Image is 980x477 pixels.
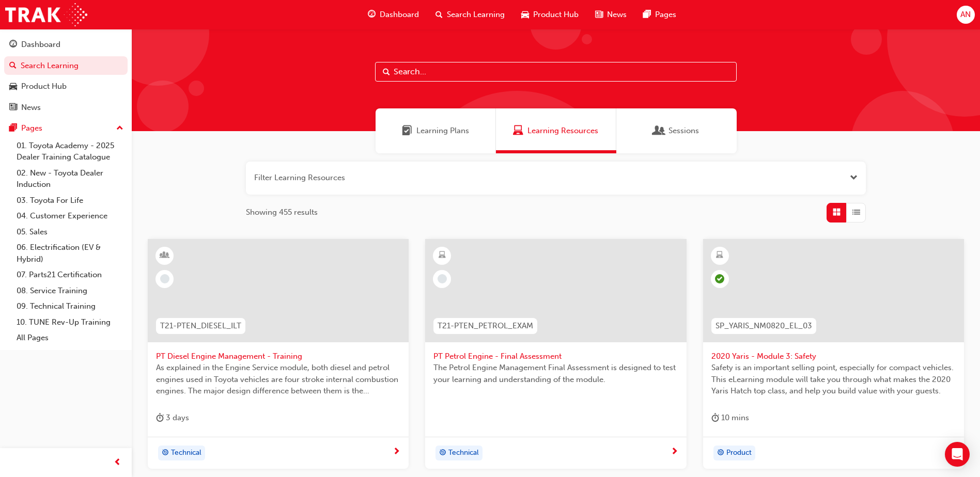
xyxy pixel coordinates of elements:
[945,442,970,467] div: Open Intercom Messenger
[4,98,128,117] a: News
[393,448,400,457] span: next-icon
[643,8,651,21] span: pages-icon
[4,119,128,138] button: Pages
[439,447,446,460] span: target-icon
[162,447,169,460] span: target-icon
[513,4,587,25] a: car-iconProduct Hub
[9,82,17,91] span: car-icon
[156,411,164,424] span: duration-icon
[427,4,513,25] a: search-iconSearch Learning
[425,239,686,469] a: T21-PTEN_PETROL_EXAMPT Petrol Engine - Final AssessmentThe Petrol Engine Management Final Assessm...
[5,3,87,26] img: Trak
[12,283,128,299] a: 08. Service Training
[447,9,505,21] span: Search Learning
[654,125,664,137] span: Sessions
[383,66,390,78] span: Search
[703,239,964,469] a: SP_YARIS_NM0820_EL_032020 Yaris - Module 3: SafetySafety is an important selling point, especiall...
[635,4,685,25] a: pages-iconPages
[715,320,812,332] span: SP_YARIS_NM0820_EL_03
[12,193,128,209] a: 03. Toyota For Life
[12,314,128,330] a: 10. TUNE Rev-Up Training
[416,125,469,137] span: Learning Plans
[433,351,678,362] span: PT Petrol Engine - Final Assessment
[12,224,128,240] a: 05. Sales
[156,351,400,362] span: PT Diesel Engine Management - Training
[711,411,749,424] div: 10 mins
[957,6,975,24] button: AN
[12,138,128,165] a: 01. Toyota Academy - 2025 Dealer Training Catalogue
[716,249,723,262] span: learningResourceType_ELEARNING-icon
[368,8,376,21] span: guage-icon
[160,274,169,283] span: learningRecordVerb_NONE-icon
[711,362,956,397] span: Safety is an important selling point, especially for compact vehicles. This eLearning module will...
[12,165,128,193] a: 02. New - Toyota Dealer Induction
[852,206,860,218] span: List
[496,108,616,153] a: Learning ResourcesLearning Resources
[171,447,201,459] span: Technical
[160,320,241,332] span: T21-PTEN_DIESEL_ILT
[156,362,400,397] span: As explained in the Engine Service module, both diesel and petrol engines used in Toyota vehicles...
[668,125,699,137] span: Sessions
[21,122,42,134] div: Pages
[715,274,724,283] span: learningRecordVerb_COMPLETE-icon
[380,9,419,21] span: Dashboard
[376,108,496,153] a: Learning PlansLearning Plans
[711,351,956,362] span: 2020 Yaris - Module 3: Safety
[717,447,724,460] span: target-icon
[4,77,128,96] a: Product Hub
[726,447,752,459] span: Product
[9,124,17,133] span: pages-icon
[4,56,128,75] a: Search Learning
[12,267,128,283] a: 07. Parts21 Certification
[21,102,41,114] div: News
[435,8,443,21] span: search-icon
[9,103,17,113] span: news-icon
[4,33,128,119] button: DashboardSearch LearningProduct HubNews
[21,39,60,51] div: Dashboard
[833,206,841,218] span: Grid
[607,9,627,21] span: News
[438,320,533,332] span: T21-PTEN_PETROL_EXAM
[595,8,603,21] span: news-icon
[438,274,447,283] span: learningRecordVerb_NONE-icon
[521,8,529,21] span: car-icon
[114,456,121,469] span: prev-icon
[12,298,128,314] a: 09. Technical Training
[402,125,412,137] span: Learning Plans
[513,125,523,137] span: Learning Resources
[148,239,409,469] a: T21-PTEN_DIESEL_ILTPT Diesel Engine Management - TrainingAs explained in the Engine Service modul...
[9,61,17,71] span: search-icon
[21,81,67,92] div: Product Hub
[4,35,128,54] a: Dashboard
[960,9,971,21] span: AN
[671,448,678,457] span: next-icon
[527,125,598,137] span: Learning Resources
[9,40,17,50] span: guage-icon
[448,447,479,459] span: Technical
[655,9,676,21] span: Pages
[375,62,737,82] input: Search...
[587,4,635,25] a: news-iconNews
[850,172,858,184] button: Open the filter
[12,330,128,346] a: All Pages
[439,249,446,262] span: learningResourceType_ELEARNING-icon
[433,362,678,385] span: The Petrol Engine Management Final Assessment is designed to test your learning and understanding...
[12,208,128,224] a: 04. Customer Experience
[360,4,427,25] a: guage-iconDashboard
[533,9,579,21] span: Product Hub
[156,411,189,424] div: 3 days
[246,206,318,218] span: Showing 455 results
[116,122,123,135] span: up-icon
[161,249,168,262] span: learningResourceType_INSTRUCTOR_LED-icon
[12,240,128,267] a: 06. Electrification (EV & Hybrid)
[616,108,737,153] a: SessionsSessions
[711,411,719,424] span: duration-icon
